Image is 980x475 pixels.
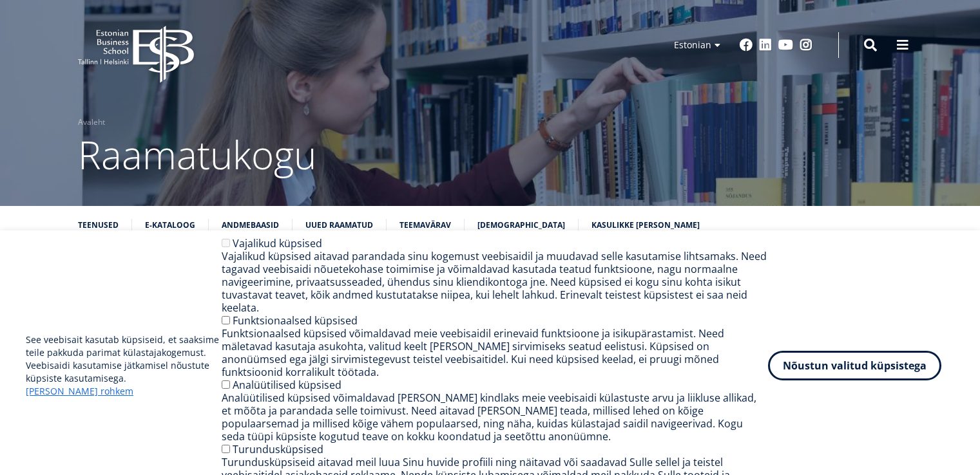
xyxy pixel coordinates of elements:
span: Raamatukogu [78,128,316,181]
label: Turundusküpsised [233,442,323,456]
button: Nõustun valitud küpsistega [768,351,941,380]
a: Youtube [778,39,793,51]
a: Andmebaasid [222,219,279,232]
a: E-kataloog [145,219,195,232]
a: Uued raamatud [305,219,373,232]
a: Kasulikke [PERSON_NAME] [591,219,700,232]
p: See veebisait kasutab küpsiseid, et saaksime teile pakkuda parimat külastajakogemust. Veebisaidi ... [26,333,222,398]
div: Vajalikud küpsised aitavad parandada sinu kogemust veebisaidil ja muudavad selle kasutamise lihts... [222,250,768,314]
label: Vajalikud küpsised [233,236,322,250]
a: [DEMOGRAPHIC_DATA] [477,219,565,232]
a: Teemavärav [399,219,451,232]
label: Funktsionaalsed küpsised [233,313,358,328]
a: Linkedin [759,39,772,51]
label: Analüütilised küpsised [233,378,341,392]
a: Teenused [78,219,119,232]
a: Avaleht [78,116,105,129]
div: Funktsionaalsed küpsised võimaldavad meie veebisaidil erinevaid funktsioone ja isikupärastamist. ... [222,327,768,378]
a: Instagram [800,39,812,51]
a: Facebook [740,39,753,51]
a: [PERSON_NAME] rohkem [26,385,133,398]
div: Analüütilised küpsised võimaldavad [PERSON_NAME] kindlaks meie veebisaidi külastuste arvu ja liik... [222,391,768,443]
